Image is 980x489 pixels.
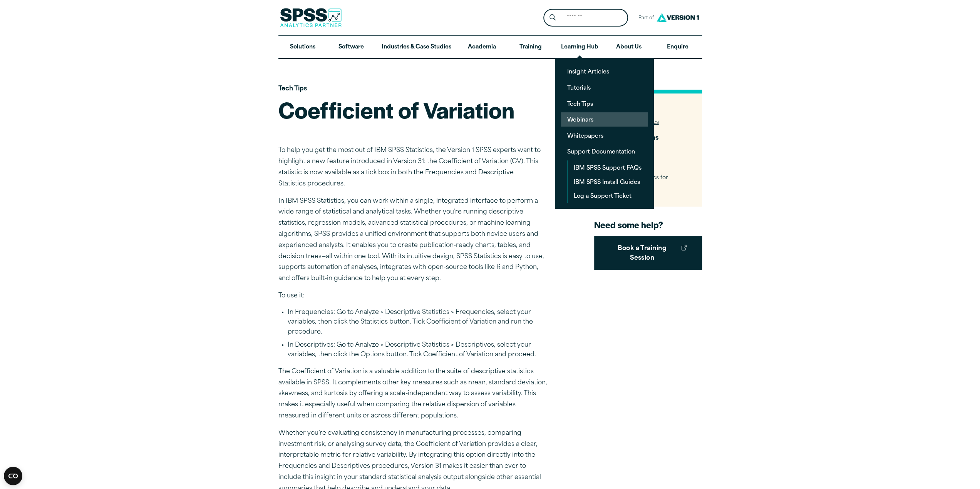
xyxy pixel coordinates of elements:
p: The Coefficient of Variation is a valuable addition to the suite of descriptive statistics availa... [278,366,548,422]
a: Log a Support Ticket [568,189,648,203]
p: In IBM SPSS Statistics, you can work within a single, integrated interface to perform a wide rang... [278,196,548,284]
a: Solutions [278,36,327,58]
img: Version1 Logo [655,10,701,25]
form: Site Header Search Form [543,9,628,27]
a: Book a Training Session [594,236,702,270]
a: Whitepapers [561,129,648,143]
a: IBM SPSS Support FAQs [568,160,648,175]
nav: Desktop version of site main menu [278,36,702,58]
a: Industries & Case Studies [375,36,457,58]
span: Part of [634,13,655,24]
h4: Need some help? [594,219,702,230]
a: IBM SPSS Install Guides [568,175,648,189]
a: Support Documentation [561,144,648,159]
a: Software [327,36,375,58]
svg: Search magnifying glass icon [549,14,556,21]
li: In Descriptives: Go to Analyze > Descriptive Statistics > Descriptives, select your variables, th... [288,340,548,360]
a: Tutorials [561,80,648,95]
p: To help you get the most out of IBM SPSS Statistics, the Version 1 SPSS experts want to highlight... [278,145,548,189]
h1: Coefficient of Variation [278,95,548,125]
img: SPSS Analytics Partner [280,8,342,27]
a: Enquire [653,36,702,58]
a: Insight Articles [561,64,648,78]
p: To use it: [278,290,548,302]
button: Search magnifying glass icon [545,11,560,25]
a: Webinars [561,112,648,127]
a: Training [506,36,554,58]
a: Academia [457,36,506,58]
a: About Us [605,36,653,58]
button: Open CMP widget [4,467,22,485]
a: Learning Hub [555,36,605,58]
li: In Frequencies: Go to Analyze > Descriptive Statistics > Frequencies, select your variables, then... [288,308,548,337]
ul: Learning Hub [555,58,654,209]
a: Tech Tips [561,97,648,111]
p: Tech Tips [278,83,548,95]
